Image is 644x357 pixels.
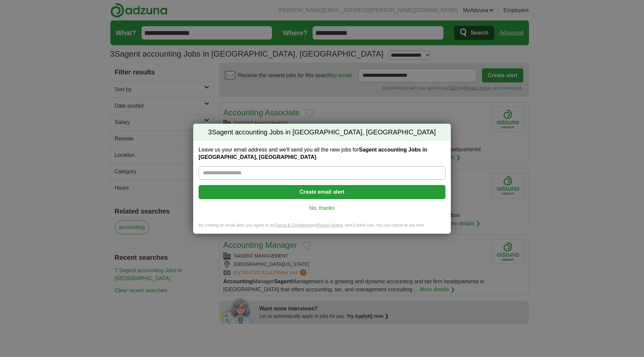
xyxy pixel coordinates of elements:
[275,223,310,228] a: Terms & Conditions
[199,185,445,199] button: Create email alert
[317,223,343,228] a: Privacy Notice
[199,146,445,161] label: Leave us your email address and we'll send you all the new jobs for
[208,128,212,137] span: 3
[193,124,451,141] h2: Sagent accounting Jobs in [GEOGRAPHIC_DATA], [GEOGRAPHIC_DATA]
[193,223,451,234] div: By creating an email alert, you agree to our and , and Cookie Use. You can cancel at any time.
[204,204,440,212] a: No, thanks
